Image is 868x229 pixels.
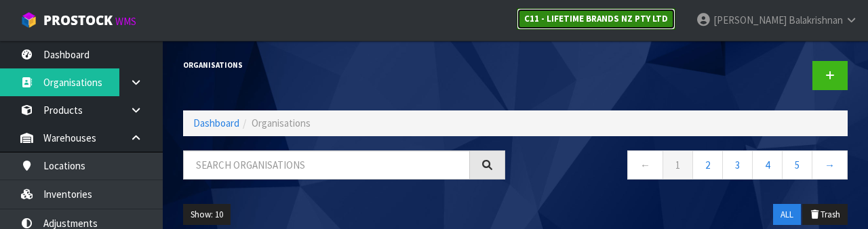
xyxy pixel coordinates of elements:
[252,117,311,129] span: Organisations
[789,14,843,26] span: Balakrishnan
[193,117,239,129] a: Dashboard
[802,204,848,226] button: Trash
[752,150,783,180] a: 4
[526,150,848,184] nav: Page navigation
[773,204,801,226] button: ALL
[627,150,663,180] a: ←
[663,150,693,180] a: 1
[713,14,787,26] span: [PERSON_NAME]
[115,15,136,28] small: WMS
[812,150,848,180] a: →
[20,12,37,28] img: cube-alt.png
[183,150,470,180] input: Search organisations
[692,150,723,180] a: 2
[517,8,675,30] a: C11 - LIFETIME BRANDS NZ PTY LTD
[43,12,113,29] span: ProStock
[782,150,812,180] a: 5
[183,61,505,69] h1: Organisations
[183,204,231,226] button: Show: 10
[722,150,753,180] a: 3
[524,13,668,24] strong: C11 - LIFETIME BRANDS NZ PTY LTD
